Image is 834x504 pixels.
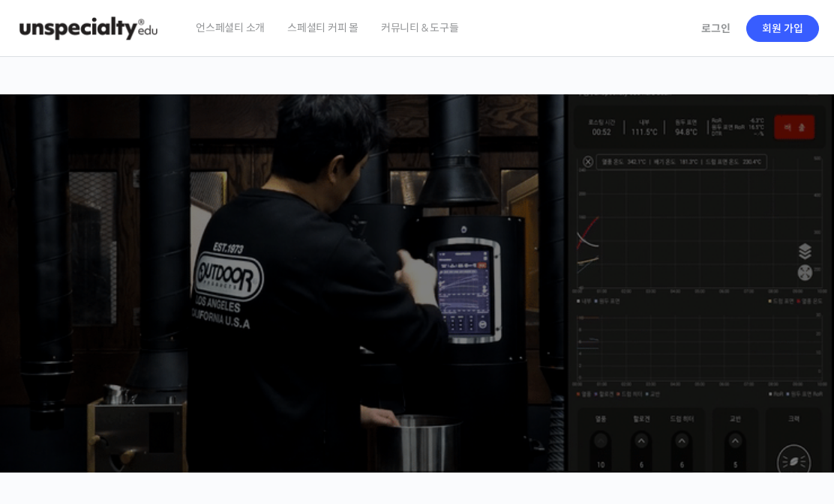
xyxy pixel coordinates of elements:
p: [PERSON_NAME]을 다하는 당신을 위해, 최고와 함께 만든 커피 클래스 [15,213,819,288]
a: 회원 가입 [746,15,819,42]
a: 로그인 [692,11,739,46]
p: 시간과 장소에 구애받지 않고, 검증된 커리큘럼으로 [15,295,819,316]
